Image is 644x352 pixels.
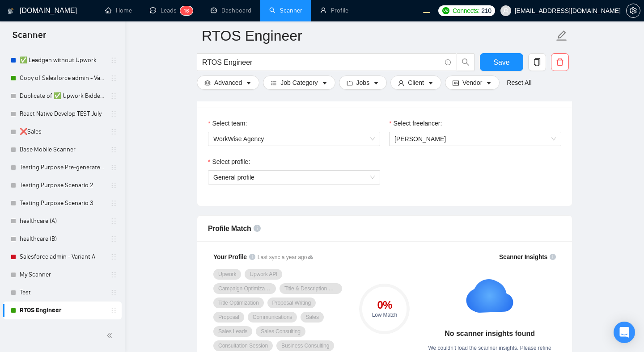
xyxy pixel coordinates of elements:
span: holder [110,253,117,260]
span: holder [110,235,117,243]
span: Upwork [218,271,236,278]
span: 210 [481,6,491,16]
span: copy [529,58,546,66]
span: WorkWise Agency [213,132,375,146]
span: caret-down [322,80,328,86]
span: info-circle [550,254,556,260]
span: folder [347,80,353,86]
span: holder [110,164,117,171]
span: double-left [106,331,115,340]
span: Sales Consulting [261,328,301,335]
span: Client [408,78,424,88]
span: holder [110,110,117,117]
span: holder [110,75,117,82]
span: Consultation Session [218,342,268,349]
img: upwork-logo.png [442,7,449,14]
a: Duplicate of ✅ Upwork Bidder 3.0 [20,87,105,105]
span: holder [110,92,117,100]
a: Test [20,284,105,302]
button: barsJob Categorycaret-down [263,75,335,90]
a: homeHome [105,7,132,14]
button: Save [480,53,523,71]
span: Advanced [214,78,242,88]
input: Scanner name... [202,25,554,47]
span: caret-down [246,80,252,86]
a: Salesforce admin - Variant A [20,248,105,266]
a: Testing Purpose Pre-generated 1 [20,159,105,176]
span: holder [110,57,117,64]
sup: 16 [180,6,193,15]
span: info-circle [249,254,255,260]
span: Proposal [218,314,239,321]
a: ❌Sales [20,123,105,141]
span: Business Consulting [281,342,329,349]
a: My Scanner [20,266,105,284]
span: holder [110,307,117,314]
label: Select team: [208,118,247,128]
span: idcard [453,80,459,86]
span: caret-down [428,80,434,86]
button: idcardVendorcaret-down [445,75,500,90]
span: Proposal Writing [272,299,311,306]
span: General profile [213,171,375,184]
a: userProfile [320,7,348,14]
span: [PERSON_NAME] [394,135,446,142]
span: 6 [186,8,189,14]
span: user [398,80,404,86]
a: Testing Purpose Scenario 2 [20,176,105,194]
a: ✅ Leadgen without Upwork [20,51,105,69]
a: healthcare (B) [20,230,105,248]
span: holder [110,289,117,296]
a: React Native Develop TEST July [20,105,105,123]
span: Upwork API [250,271,277,278]
span: Last sync a year ago [258,253,313,262]
a: Reset All [507,78,531,88]
span: edit [556,30,568,42]
button: settingAdvancedcaret-down [197,75,259,90]
span: Your Profile [213,253,247,260]
span: setting [627,7,640,14]
button: delete [551,53,569,71]
a: setting [626,7,640,14]
span: caret-down [486,80,492,86]
span: holder [110,200,117,207]
button: userClientcaret-down [390,75,441,90]
a: RTOS Engineer [20,302,105,319]
strong: No scanner insights found [445,330,535,337]
input: Search Freelance Jobs... [202,57,441,68]
span: setting [204,80,211,86]
span: Communications [253,314,292,321]
a: searchScanner [269,7,302,14]
span: Vendor [462,78,482,88]
span: holder [110,128,117,135]
span: holder [110,146,117,153]
label: Select freelancer: [389,118,442,128]
img: logo [8,4,14,18]
span: info-circle [445,59,451,65]
span: search [457,58,474,66]
a: Copy of Salesforce admin - Variant A [20,69,105,87]
button: setting [626,4,640,18]
div: Open Intercom Messenger [614,322,635,343]
span: Sales [305,314,319,321]
span: Title Optimization [218,299,259,306]
button: copy [528,53,546,71]
span: Job Category [280,78,318,88]
a: messageLeads16 [150,7,193,14]
span: 1 [184,8,186,14]
a: Base Mobile Scanner [20,141,105,159]
span: holder [110,182,117,189]
span: Sales Leads [218,328,247,335]
span: info-circle [254,225,261,232]
div: Low Match [359,312,410,318]
a: dashboardDashboard [211,7,251,14]
span: Scanner [5,29,53,47]
span: Select profile: [212,157,250,167]
span: user [503,8,509,14]
span: delete [551,58,568,66]
span: Scanner Insights [499,254,547,260]
button: search [457,53,475,71]
span: Connects: [453,6,479,16]
a: Testing Purpose Scenario 3 [20,194,105,212]
span: Save [493,57,509,68]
